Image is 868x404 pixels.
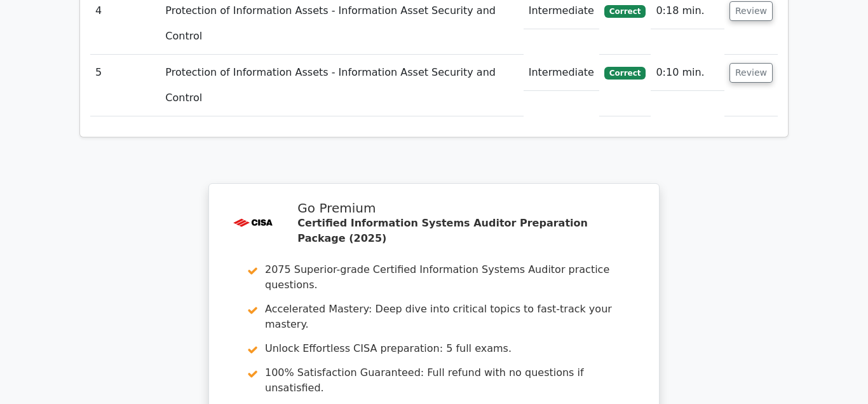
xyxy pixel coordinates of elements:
[604,67,646,80] span: Correct
[729,1,773,21] button: Review
[651,55,724,91] td: 0:10 min.
[160,55,523,116] td: Protection of Information Assets - Information Asset Security and Control
[90,55,160,116] td: 5
[524,55,599,91] td: Intermediate
[729,63,773,83] button: Review
[604,5,646,18] span: Correct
